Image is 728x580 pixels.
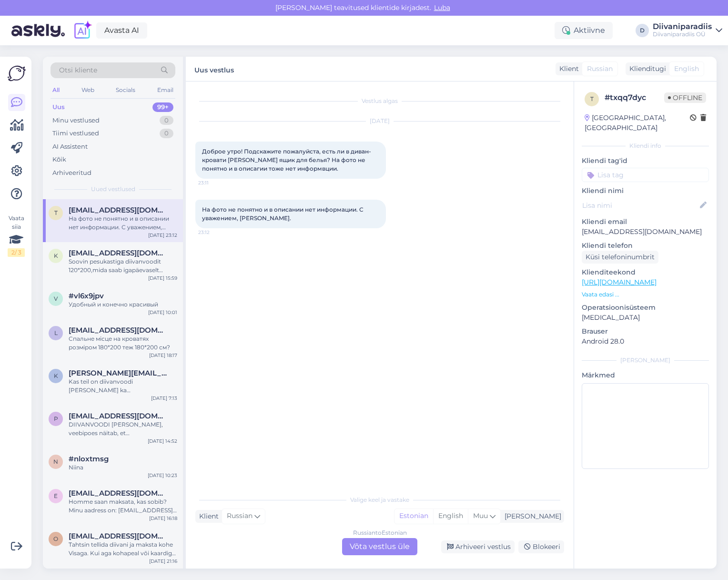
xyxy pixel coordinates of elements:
[69,498,177,515] div: Homme saan maksata, kas sobib? Minu aadress on: [EMAIL_ADDRESS][DOMAIN_NAME]
[605,92,664,103] div: # txqq7dyc
[582,241,709,251] p: Kliendi telefon
[582,142,709,150] div: Kliendi info
[52,142,88,152] div: AI Assistent
[674,64,699,74] span: English
[653,31,712,38] div: Diivaniparadiis OÜ
[149,515,177,522] div: [DATE] 16:18
[52,155,66,164] div: Kõik
[69,369,168,377] span: kati.malinovski@gmail.com
[53,535,58,542] span: o
[8,214,25,257] div: Vaata siia
[501,511,561,521] div: [PERSON_NAME]
[69,257,177,275] div: Soovin pesukastiga diivanvoodit 120*200,mida saab igapäevaselt kasutada
[195,511,219,521] div: Klient
[54,492,58,499] span: e
[155,84,175,96] div: Email
[227,511,253,521] span: Russian
[582,267,709,277] p: Klienditeekond
[8,248,25,257] div: 2 / 3
[160,116,173,125] div: 0
[96,22,147,39] a: Avasta AI
[69,540,177,558] div: Tahtsin tellida diivani ja maksta kohe Visaga. Kui aga kohapeal või kaardiga maksevõimalusele vaj...
[431,3,453,12] span: Luba
[148,309,177,316] div: [DATE] 10:01
[148,232,177,239] div: [DATE] 23:12
[582,336,709,346] p: Android 28.0
[69,420,177,438] div: DIIVANVOODI [PERSON_NAME], veebipoes näitab, et [GEOGRAPHIC_DATA] alles. Kas saaks pârnust Tallin...
[152,102,173,112] div: 99+
[582,217,709,227] p: Kliendi email
[202,148,371,172] span: Доброе утро! Подскажите пожалуйста, есть ли в диван-кровати [PERSON_NAME] ящик для белья? На фото...
[54,209,58,216] span: t
[394,509,433,523] div: Estonian
[582,290,709,299] p: Vaata edasi ...
[69,412,168,420] span: pippilottaenok@mail.ee
[582,186,709,196] p: Kliendi nimi
[69,300,177,309] div: Удобный и конечно красивый
[582,278,657,286] a: [URL][DOMAIN_NAME]
[72,20,92,41] img: explore-ai
[433,509,468,523] div: English
[194,62,234,75] label: Uus vestlus
[148,438,177,445] div: [DATE] 14:52
[69,214,177,232] div: На фото не понятно и в описании нет информации. С уважением, [PERSON_NAME].
[52,102,65,112] div: Uus
[587,64,613,74] span: Russian
[555,22,613,39] div: Aktiivne
[582,168,709,182] input: Lisa tag
[51,84,61,96] div: All
[664,92,706,103] span: Offline
[582,356,709,365] div: [PERSON_NAME]
[52,129,99,138] div: Tiimi vestlused
[556,64,579,74] div: Klient
[160,129,173,138] div: 0
[590,95,594,102] span: t
[69,489,168,498] span: erikaruban7@gmail.com
[626,64,666,74] div: Klienditugi
[80,84,96,96] div: Web
[69,326,168,335] span: Lira.oleandr@gmail.com
[54,295,58,302] span: v
[54,252,58,259] span: k
[198,179,234,186] span: 23:11
[582,200,698,211] input: Lisa nimi
[54,372,58,379] span: k
[69,455,109,463] span: #nloxtmsg
[69,206,168,214] span: tanja.75@mail.ru
[198,229,234,236] span: 23:12
[53,458,58,465] span: n
[69,377,177,395] div: Kas teil on diivanvoodi [PERSON_NAME] ka [GEOGRAPHIC_DATA] kohapeal vaatamiseks?
[91,185,135,193] span: Uued vestlused
[69,292,104,300] span: #vl6x9jpv
[151,395,177,402] div: [DATE] 7:13
[473,511,488,520] span: Muu
[52,116,100,125] div: Minu vestlused
[149,558,177,565] div: [DATE] 21:16
[518,540,564,553] div: Blokeeri
[585,113,690,133] div: [GEOGRAPHIC_DATA], [GEOGRAPHIC_DATA]
[582,156,709,166] p: Kliendi tag'id
[148,275,177,282] div: [DATE] 15:59
[195,496,564,504] div: Valige keel ja vastake
[582,251,658,264] div: Küsi telefoninumbrit
[8,64,26,82] img: Askly Logo
[69,463,177,472] div: Niina
[69,335,177,352] div: Спальне місце на кроватях розміром 180*200 теж 180*200 см?
[69,532,168,540] span: olgapino78@hotmail.com
[59,65,97,75] span: Otsi kliente
[353,529,407,537] div: Russian to Estonian
[54,329,58,336] span: L
[148,472,177,479] div: [DATE] 10:23
[114,84,137,96] div: Socials
[54,415,58,422] span: p
[653,23,722,38] a: DiivaniparadiisDiivaniparadiis OÜ
[582,303,709,313] p: Operatsioonisüsteem
[149,352,177,359] div: [DATE] 18:17
[195,117,564,125] div: [DATE]
[582,227,709,237] p: [EMAIL_ADDRESS][DOMAIN_NAME]
[52,168,91,178] div: Arhiveeritud
[582,326,709,336] p: Brauser
[195,97,564,105] div: Vestlus algas
[582,313,709,323] p: [MEDICAL_DATA]
[653,23,712,31] div: Diivaniparadiis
